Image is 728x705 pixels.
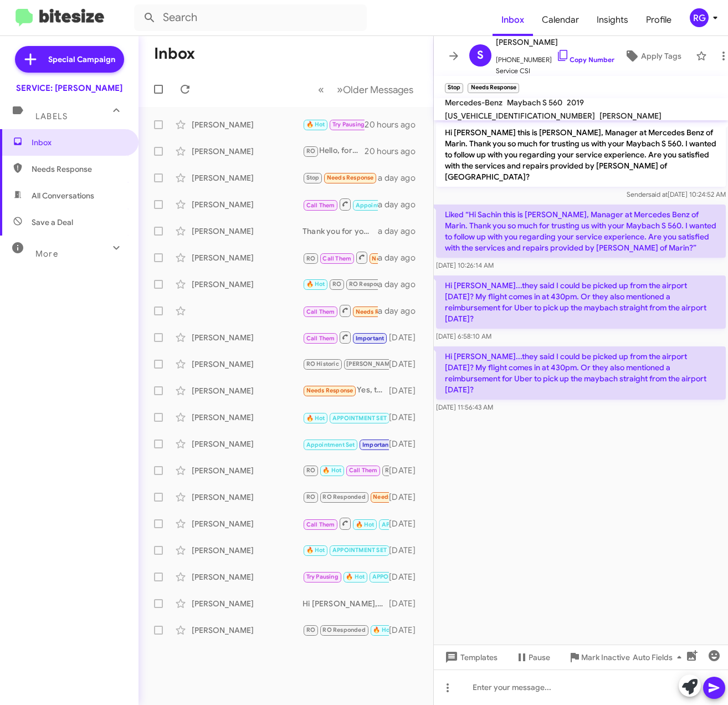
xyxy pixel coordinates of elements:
a: Profile [637,4,680,36]
div: [PERSON_NAME] [192,332,303,343]
span: [PHONE_NUMBER] [496,49,614,65]
div: [PERSON_NAME] [192,465,303,476]
button: Pause [506,647,559,667]
span: RO Responded [322,626,365,634]
span: Important [362,441,391,448]
span: RO Historic [306,360,339,367]
span: [PERSON_NAME] [346,360,396,367]
span: Appointment Set [356,202,404,209]
small: Needs Response [468,83,519,93]
span: RO Responded [385,467,428,474]
span: Pause [529,647,550,667]
div: [PERSON_NAME] [192,412,303,423]
span: Call Them [322,255,351,262]
span: Mercedes-Benz [445,98,503,108]
span: [US_VEHICLE_IDENTIFICATION_NUMBER] [445,111,595,121]
span: Call Them [306,202,335,209]
span: » [337,83,343,96]
div: Ok. Thx U [303,624,389,636]
p: Hi [PERSON_NAME]...they said I could be picked up from the airport [DATE]? My flight comes in at ... [436,346,726,400]
div: Hi [PERSON_NAME]...they said I could be picked up from the airport [DATE]? My flight comes in at ... [303,171,378,184]
span: Needs Response [32,164,126,175]
div: [DATE] [389,571,424,583]
div: [PERSON_NAME] [192,119,303,130]
span: Needs Response [373,493,420,500]
span: Important [356,335,384,342]
div: [DATE] [389,359,424,370]
div: [PERSON_NAME] [192,438,303,449]
div: Yes [303,491,389,503]
button: Next [330,78,420,101]
span: Try Pausing [306,573,339,580]
span: said at [648,190,668,198]
div: a day ago [378,252,424,263]
span: RO [306,147,315,155]
div: [DATE] [389,332,424,343]
div: [DATE] [389,438,424,449]
div: [DATE] [389,625,424,636]
span: 🔥 Hot [356,521,375,528]
div: Hi [PERSON_NAME], you are due for a B service we have a promotion for $699.00(half off) [303,517,389,530]
nav: Page navigation example [312,78,420,101]
span: Call Them [306,335,335,342]
span: Templates [443,647,498,667]
span: Call Them [306,308,335,315]
span: RO [332,280,341,288]
a: Insights [588,4,637,36]
span: Auto Fields [633,647,686,667]
span: Special Campaign [48,54,115,65]
button: Auto Fields [624,647,695,667]
div: Hello, for both rear tires you are looking at $1,228.63. This was due to both rear tires being be... [303,145,365,157]
button: Templates [434,647,506,667]
div: [PERSON_NAME] [192,598,303,609]
span: 🔥 Hot [306,121,325,128]
span: Labels [35,111,68,121]
div: Thank you . [303,197,378,211]
span: All Conversations [32,190,94,201]
span: Older Messages [343,84,413,96]
span: Needs Response [356,308,403,315]
button: RG [680,8,716,27]
span: Service CSI [496,65,614,76]
div: [DATE] [389,412,424,423]
div: I can't deal w/ this til late Oct. What is total price please? [303,278,378,290]
div: Thank you for your feedback! If you need any further assistance with your vehicle or scheduling m... [303,226,378,237]
span: [DATE] 10:26:14 AM [436,261,494,269]
button: Mark Inactive [559,647,639,667]
span: Inbox [32,137,126,148]
small: Stop [445,83,463,93]
span: Maybach S 560 [507,98,562,108]
div: [PERSON_NAME] [192,226,303,237]
span: Stop [306,174,320,181]
div: a day ago [378,226,424,237]
div: [PERSON_NAME] [192,146,303,157]
span: [PERSON_NAME] [496,35,614,49]
a: Copy Number [556,55,614,64]
span: 🔥 Hot [306,280,325,288]
span: S [477,47,484,64]
span: APPOINTMENT SET [332,415,387,422]
span: [PERSON_NAME] [599,111,662,121]
div: [PERSON_NAME] [192,545,303,556]
span: RO [306,626,315,634]
div: a day ago [378,305,424,316]
span: [DATE] 11:56:43 AM [436,403,493,411]
a: Special Campaign [15,46,124,73]
span: RO Responded [322,493,365,500]
div: We have these tires in stock, what day and time would you like to come in ? [303,410,389,424]
span: APPOINTMENT SET [382,521,436,528]
span: Save a Deal [32,217,73,228]
div: Yes, thanks [303,384,389,397]
input: Search [134,4,367,31]
a: Inbox [493,4,533,36]
div: Hi [PERSON_NAME], the battery we recommended at your last visit was $746.52. With our 25% discoun... [303,598,389,609]
span: Needs Response [327,174,374,181]
div: [PERSON_NAME] [192,199,303,210]
span: RO [306,493,315,500]
span: APPOINTMENT SET [332,546,387,554]
span: Apply Tags [641,46,681,66]
div: 20 hours ago [365,146,424,157]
